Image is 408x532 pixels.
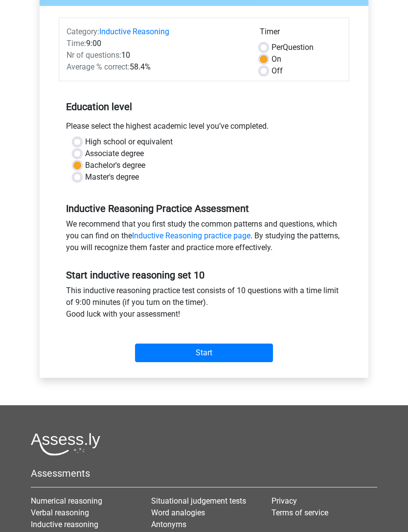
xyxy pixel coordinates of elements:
a: Antonyms [151,520,186,529]
h5: Start inductive reasoning set 10 [66,269,342,281]
h5: Education level [66,97,342,116]
label: Bachelor's degree [85,160,145,171]
a: Inductive Reasoning [99,27,169,36]
span: Category: [67,27,99,36]
div: This inductive reasoning practice test consists of 10 questions with a time limit of 9:00 minutes... [59,285,349,324]
span: Average % correct: [67,62,130,71]
div: 9:00 [59,38,252,49]
span: Time: [67,39,86,48]
a: Word analogies [151,508,205,517]
a: Privacy [272,496,297,506]
div: Timer [260,26,341,42]
h5: Inductive Reasoning Practice Assessment [66,203,342,214]
a: Terms of service [272,508,328,517]
a: Verbal reasoning [31,508,89,517]
a: Inductive reasoning [31,520,98,529]
a: Inductive Reasoning practice page [132,231,250,240]
label: Master's degree [85,171,139,183]
span: Nr of questions: [67,50,121,60]
label: Associate degree [85,148,144,160]
input: Start [135,344,273,362]
span: Per [272,43,283,52]
div: 58.4% [59,61,252,73]
div: 10 [59,49,252,61]
div: Please select the highest academic level you’ve completed. [59,120,349,136]
div: We recommend that you first study the common patterns and questions, which you can find on the . ... [59,218,349,257]
label: High school or equivalent [85,136,173,148]
a: Numerical reasoning [31,496,102,506]
a: Situational judgement tests [151,496,246,506]
img: Assessly logo [31,433,100,456]
h5: Assessments [31,467,377,479]
label: On [272,53,281,65]
label: Question [272,42,314,53]
label: Off [272,65,283,77]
